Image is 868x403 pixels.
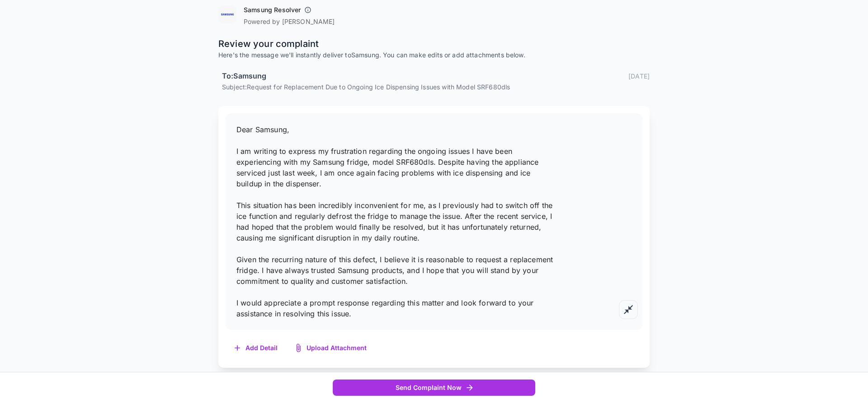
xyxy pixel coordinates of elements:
h6: Samsung Resolver [244,5,301,14]
p: Here's the message we'll instantly deliver to Samsung . You can make edits or add attachments below. [218,51,650,60]
h6: To: Samsung [222,70,267,82]
img: Samsung [218,5,236,23]
button: Upload Attachment [287,339,376,357]
p: Subject: Request for Replacement Due to Ongoing Ice Dispensing Issues with Model SRF680dls [222,82,650,92]
p: Powered by [PERSON_NAME] [244,17,335,26]
p: Review your complaint [218,37,650,51]
span: Dear Samsung, I am writing to express my frustration regarding the ongoing issues I have been exp... [236,125,553,318]
button: Add Detail [226,339,287,357]
button: Send Complaint Now [333,380,535,396]
p: [DATE] [628,71,650,81]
